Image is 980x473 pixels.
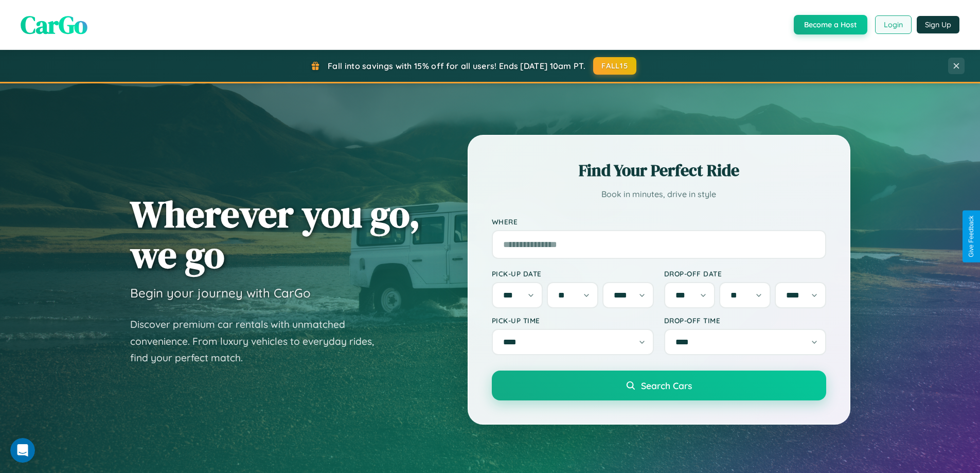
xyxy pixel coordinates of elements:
label: Drop-off Time [664,316,826,325]
iframe: Intercom live chat [10,438,35,463]
h3: Begin your journey with CarGo [130,285,311,301]
h2: Find Your Perfect Ride [492,159,826,182]
span: CarGo [21,8,87,42]
div: Give Feedback [968,216,975,257]
button: FALL15 [593,57,636,75]
p: Discover premium car rentals with unmatched convenience. From luxury vehicles to everyday rides, ... [130,316,387,366]
h1: Wherever you go, we go [130,194,420,275]
button: Login [875,15,912,34]
label: Pick-up Time [492,316,654,325]
button: Become a Host [794,15,867,34]
label: Pick-up Date [492,269,654,278]
button: Search Cars [492,371,826,400]
label: Drop-off Date [664,269,826,278]
p: Book in minutes, drive in style [492,187,826,202]
button: Sign Up [917,16,959,33]
label: Where [492,217,826,226]
span: Fall into savings with 15% off for all users! Ends [DATE] 10am PT. [328,61,585,71]
span: Search Cars [641,380,692,391]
